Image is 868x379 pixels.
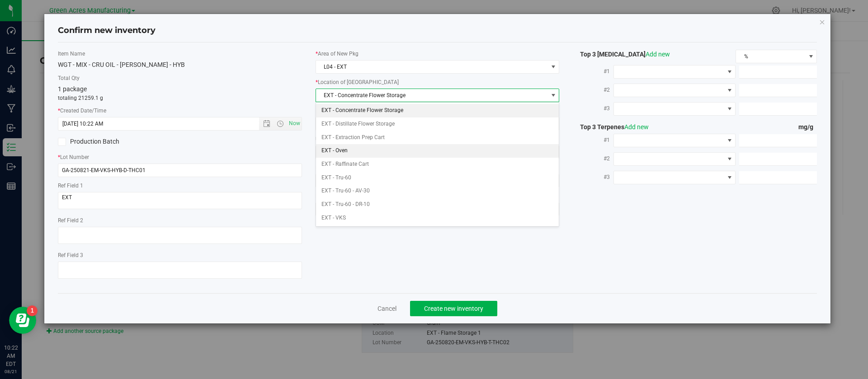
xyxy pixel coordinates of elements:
[646,51,670,58] a: Add new
[287,117,302,130] span: Set Current date
[316,144,559,158] li: EXT - Oven
[58,182,302,190] label: Ref Field 1
[573,100,613,117] label: #3
[58,60,302,70] div: WGT - MIX - CRU OIL - [PERSON_NAME] - HYB
[316,104,559,117] li: EXT - Concentrate Flower Storage
[9,307,36,334] iframe: Resource center
[58,25,156,37] h4: Confirm new inventory
[58,85,87,93] span: 1 package
[58,153,302,161] label: Lot Number
[573,82,613,98] label: #2
[316,211,559,225] li: EXT - VKS
[58,74,302,82] label: Total Qty
[58,216,302,225] label: Ref Field 2
[58,107,302,115] label: Created Date/Time
[58,137,173,146] label: Production Batch
[547,89,559,102] span: select
[316,131,559,145] li: EXT - Extraction Prep Cart
[259,120,274,127] span: Open the date view
[316,89,548,102] span: EXT - Concentrate Flower Storage
[424,305,483,312] span: Create new inventory
[573,169,613,185] label: #3
[410,301,497,316] button: Create new inventory
[316,171,559,185] li: EXT - Tru-60
[272,120,288,127] span: Open the time view
[573,150,613,167] label: #2
[58,94,302,102] p: totaling 21259.1 g
[58,50,302,58] label: Item Name
[573,63,613,80] label: #1
[27,305,38,316] iframe: Resource center unread badge
[316,158,559,171] li: EXT - Raffinate Cart
[377,304,396,313] a: Cancel
[316,78,560,86] label: Location of [GEOGRAPHIC_DATA]
[316,61,548,73] span: L04 - EXT
[316,117,559,131] li: EXT - Distillate Flower Storage
[736,50,805,63] span: %
[58,251,302,259] label: Ref Field 3
[798,123,817,131] span: mg/g
[316,184,559,198] li: EXT - Tru-60 - AV-30
[316,198,559,211] li: EXT - Tru-60 - DR-10
[573,123,649,131] span: Top 3 Terpenes
[624,123,649,131] a: Add new
[573,132,613,148] label: #1
[316,50,560,58] label: Area of New Pkg
[573,51,670,58] span: Top 3 [MEDICAL_DATA]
